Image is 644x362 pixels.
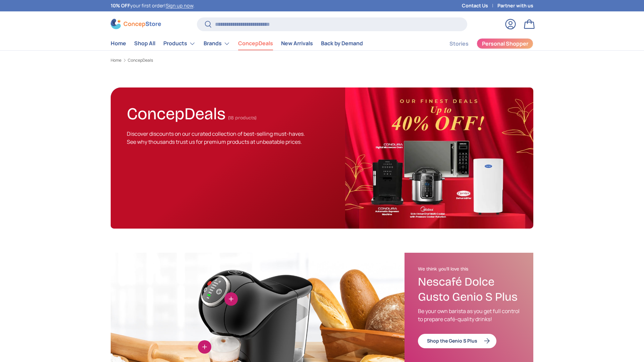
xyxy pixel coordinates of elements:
img: ConcepDeals [345,87,533,229]
a: Products [163,37,196,50]
a: Home [111,58,121,62]
summary: Products [159,37,200,50]
a: Back by Demand [321,37,363,50]
nav: Primary [111,37,363,50]
a: Home [111,37,126,50]
p: Be your own barista as you get full control to prepare café-quality drinks! [418,307,520,323]
a: Shop the Genio S Plus [418,334,496,348]
a: Brands [204,37,230,50]
img: ConcepStore [111,19,161,29]
a: Stories [449,37,469,50]
a: Contact Us [462,2,497,9]
a: ConcepDeals [128,58,153,62]
a: ConcepDeals [238,37,273,50]
nav: Secondary [433,37,533,50]
a: Sign up now [166,2,193,9]
span: Personal Shopper [482,41,528,46]
span: Discover discounts on our curated collection of best-selling must-haves. See why thousands trust ... [127,130,305,145]
h1: ConcepDeals [127,101,225,124]
a: Partner with us [497,2,533,9]
nav: Breadcrumbs [111,57,533,63]
summary: Brands [200,37,234,50]
a: New Arrivals [281,37,313,50]
strong: 10% OFF [111,2,130,9]
h2: We think you'll love this [418,266,520,272]
a: Shop All [134,37,155,50]
h3: Nescafé Dolce Gusto Genio S Plus [418,275,520,305]
a: Personal Shopper [477,38,533,49]
span: (18 products) [228,115,257,121]
p: your first order! . [111,2,195,9]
